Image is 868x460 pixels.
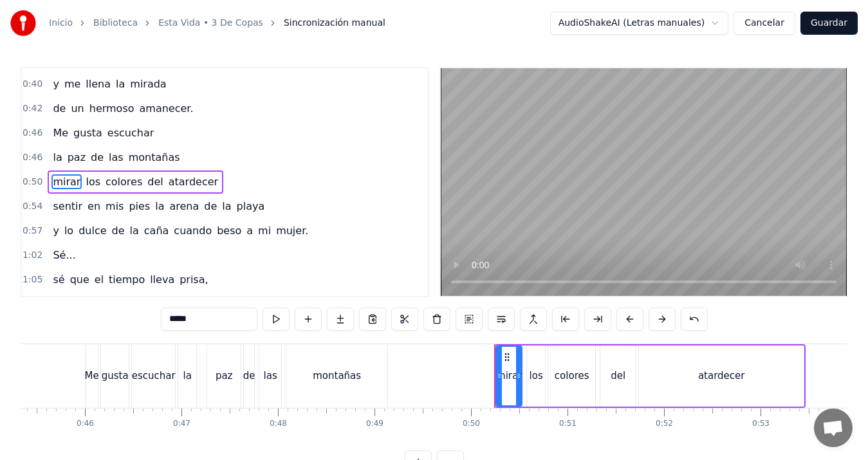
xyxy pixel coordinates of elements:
span: y [51,77,60,91]
span: mis [104,199,125,214]
span: escuchar [106,125,155,140]
span: un [69,101,85,116]
span: hermoso [88,101,136,116]
span: sé [51,272,66,287]
span: las [107,150,125,165]
span: la [221,199,232,214]
div: de [243,369,255,383]
span: en [86,199,102,214]
span: llena [84,77,112,91]
div: 0:51 [559,419,577,429]
span: Sincronización manual [284,17,385,30]
span: mujer. [275,223,309,238]
div: colores [555,369,589,383]
span: prisa, [178,272,209,287]
span: caña [143,223,171,238]
span: 0:46 [23,151,42,164]
span: a [245,223,254,238]
span: la [129,223,140,238]
div: las [264,369,277,383]
span: dulce [77,223,107,238]
span: 0:50 [23,176,42,189]
span: arena [168,199,200,214]
button: Guardar [800,12,858,35]
span: 0:46 [23,127,42,140]
div: 0:47 [173,419,190,429]
span: 0:42 [23,102,42,115]
div: la [183,369,191,383]
span: los [84,174,102,189]
span: beso [216,223,243,238]
div: 0:52 [656,419,673,429]
div: los [530,369,543,383]
a: Biblioteca [93,17,138,30]
span: la [154,199,165,214]
span: que [69,272,91,287]
span: tiempo [107,272,146,287]
span: de [203,199,218,214]
span: sentir [51,199,84,214]
span: amanecer. [138,101,195,116]
a: Chat abierto [814,409,853,447]
span: lo [63,223,75,238]
button: Cancelar [734,12,795,35]
span: gusta [72,125,104,140]
span: lleva [149,272,176,287]
span: mirada [129,77,167,91]
div: 0:48 [270,419,287,429]
div: 0:53 [752,419,770,429]
span: de [111,223,126,238]
span: y [51,223,60,238]
a: Esta Vida • 3 De Copas [158,17,263,30]
nav: breadcrumb [49,17,385,30]
span: pies [127,199,151,214]
span: 0:40 [23,78,42,91]
div: escuchar [132,369,176,383]
span: Sé... [51,248,77,262]
span: la [115,77,126,91]
span: colores [104,174,143,189]
span: 0:57 [23,225,42,237]
img: youka [10,10,36,36]
span: mi [257,223,272,238]
span: la [51,150,63,165]
span: de [89,150,105,165]
div: 0:46 [77,419,94,429]
span: de [51,101,67,116]
span: atardecer [167,174,219,189]
div: 0:50 [463,419,480,429]
span: Me [51,125,69,140]
span: paz [66,150,87,165]
span: cuando [172,223,213,238]
div: mirar [496,369,522,383]
span: 1:02 [23,249,42,262]
span: me [63,77,82,91]
div: paz [216,369,233,383]
a: Inicio [49,17,73,30]
div: del [611,369,625,383]
span: del [146,174,164,189]
span: 0:54 [23,200,42,213]
div: atardecer [698,369,745,383]
span: montañas [127,150,181,165]
div: Me [85,369,99,383]
span: 1:05 [23,273,42,286]
div: montañas [313,369,361,383]
span: playa [235,199,266,214]
div: 0:49 [366,419,383,429]
span: mirar [51,174,82,189]
span: el [93,272,105,287]
div: gusta [102,369,129,383]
